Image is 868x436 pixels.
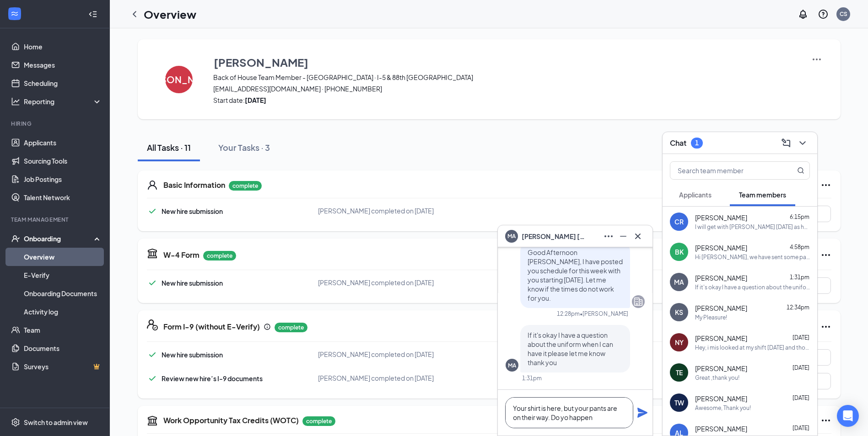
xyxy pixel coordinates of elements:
span: New hire submission [162,279,223,287]
button: [PERSON_NAME] [213,54,800,70]
div: Hey, i mis looked at my shift [DATE] and thought it said 6:30, i just wanted to let you know I'll... [695,344,810,351]
span: [PERSON_NAME] [695,424,747,433]
button: Cross [631,229,645,244]
svg: Checkmark [147,373,158,384]
a: Activity log [24,303,102,321]
div: TE [676,368,683,377]
button: ChevronDown [795,136,810,150]
span: [PERSON_NAME] [695,243,747,252]
span: Good Afternoon [PERSON_NAME], I have posted you schedule for this week with you starting [DATE]. ... [528,248,623,302]
p: complete [229,181,262,191]
div: All Tasks · 11 [147,142,191,153]
a: Onboarding Documents [24,284,102,303]
span: Team members [739,191,786,199]
a: E-Verify [24,266,102,284]
span: Review new hire’s I-9 documents [162,374,263,383]
svg: QuestionInfo [818,9,829,20]
svg: WorkstreamLogo [10,9,19,18]
div: Awesome, Thank you! [695,404,751,412]
svg: Checkmark [147,277,158,288]
a: Home [24,37,102,56]
span: New hire submission [162,351,223,359]
svg: Checkmark [147,206,158,217]
svg: Collapse [88,10,97,19]
input: Search team member [670,162,779,179]
svg: MagnifyingGlass [797,167,804,174]
span: [PERSON_NAME] completed on [DATE] [318,350,434,358]
p: complete [302,416,335,426]
svg: FormI9EVerifyIcon [147,319,158,330]
div: If it's okay I have a question about the uniform when I can have it please let me know thank you [695,283,810,291]
svg: Ellipses [820,180,831,191]
span: [DATE] [793,364,809,371]
span: [PERSON_NAME] [695,213,747,222]
span: [DATE] [793,394,809,401]
span: [PERSON_NAME] completed on [DATE] [318,207,434,215]
svg: Analysis [11,97,20,106]
svg: Ellipses [820,250,831,261]
p: complete [275,323,307,332]
h5: Form I-9 (without E-Verify) [163,322,260,332]
div: CR [674,217,684,226]
svg: UserCheck [11,234,20,243]
div: Onboarding [24,234,94,243]
span: [DATE] [793,425,809,431]
div: Hiring [11,120,100,128]
svg: Settings [11,418,20,427]
h4: [PERSON_NAME] [140,76,218,83]
svg: TaxGovernmentIcon [147,415,158,426]
h1: Overview [144,6,196,22]
a: Overview [24,248,102,266]
div: Reporting [24,97,102,106]
span: [PERSON_NAME] [695,303,747,313]
button: ComposeMessage [779,136,793,150]
a: Team [24,321,102,339]
a: SurveysCrown [24,357,102,376]
svg: Minimize [618,231,629,242]
div: BK [675,247,684,256]
span: [EMAIL_ADDRESS][DOMAIN_NAME] · [PHONE_NUMBER] [213,84,800,93]
span: [PERSON_NAME] [PERSON_NAME] [522,231,586,241]
h3: Chat [670,138,686,148]
span: • [PERSON_NAME] [580,310,628,318]
a: Talent Network [24,188,102,207]
div: CS [840,10,847,18]
span: If it's okay I have a question about the uniform when I can have it please let me know thank you [528,331,613,367]
div: I will get with [PERSON_NAME] [DATE] as he is out of office [DATE], I am out [DATE], and will get... [695,223,810,231]
div: 1 [695,139,699,147]
div: Great ,thank you! [695,374,739,382]
svg: Cross [632,231,643,242]
div: Switch to admin view [24,418,88,427]
h5: Basic Information [163,180,225,190]
img: More Actions [811,54,822,65]
h5: Work Opportunity Tax Credits (WOTC) [163,415,299,425]
svg: Company [633,296,644,307]
a: Sourcing Tools [24,152,102,170]
span: Applicants [679,191,712,199]
div: Your Tasks · 3 [218,142,270,153]
svg: ChevronDown [797,138,808,149]
div: My Pleasure! [695,314,727,321]
a: Applicants [24,133,102,152]
div: 12:28pm [557,310,580,318]
div: Team Management [11,216,100,223]
a: Job Postings [24,170,102,188]
a: ChevronLeft [129,9,140,20]
svg: Plane [637,407,648,418]
span: [PERSON_NAME] [695,334,747,343]
span: Back of House Team Member - [GEOGRAPHIC_DATA] · I-5 & 88th [GEOGRAPHIC_DATA] [213,73,800,82]
p: complete [203,251,236,261]
strong: [DATE] [245,96,266,104]
svg: Notifications [798,9,809,20]
span: 4:58pm [790,244,809,250]
span: Start date: [213,96,800,105]
textarea: Your shirt is here, but your pants are on their way. Do yo happen [505,397,633,428]
span: [PERSON_NAME] completed on [DATE] [318,374,434,382]
a: Messages [24,56,102,74]
div: TW [674,398,684,407]
svg: Ellipses [603,231,614,242]
svg: Checkmark [147,349,158,360]
span: 12:34pm [787,304,809,311]
div: NY [675,338,684,347]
